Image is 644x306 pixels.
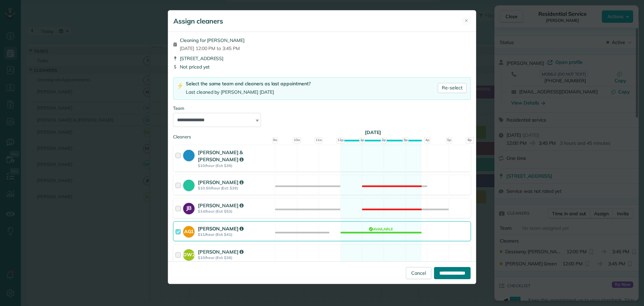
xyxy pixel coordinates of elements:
strong: [PERSON_NAME] [198,202,244,209]
strong: $10/hour (Est: $38) [198,255,273,260]
div: Not priced yet [173,63,471,70]
strong: $11/hour (Est: $41) [198,232,273,237]
img: lightning-bolt-icon-94e5364df696ac2de96d3a42b8a9ff6ba979493684c50e6bbbcda72601fa0d29.png [177,82,183,89]
div: [STREET_ADDRESS] [173,55,471,62]
h5: Assign cleaners [173,16,223,26]
strong: [PERSON_NAME] & [PERSON_NAME] [198,149,244,163]
div: Last cleaned by [PERSON_NAME] [DATE] [186,89,311,96]
span: ✕ [465,17,468,24]
span: Cleaning for [PERSON_NAME] [180,37,245,44]
strong: [PERSON_NAME] [198,225,244,232]
strong: [PERSON_NAME] [198,179,244,185]
strong: DW2 [183,249,195,258]
a: Cancel [406,267,431,279]
strong: $14/hour (Est: $53) [198,209,273,214]
strong: [PERSON_NAME] [198,249,244,255]
div: Cleaners [173,134,471,136]
strong: $10/hour (Est: $38) [198,163,273,168]
strong: JB [183,203,195,212]
a: Re-select [438,83,467,93]
span: [DATE] 12:00 PM to 3:45 PM [180,45,245,52]
div: Team [173,105,471,112]
strong: AG1 [183,226,195,235]
strong: $10.50/hour (Est: $39) [198,186,273,190]
div: Select the same team and cleaners as last appointment? [186,80,311,87]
